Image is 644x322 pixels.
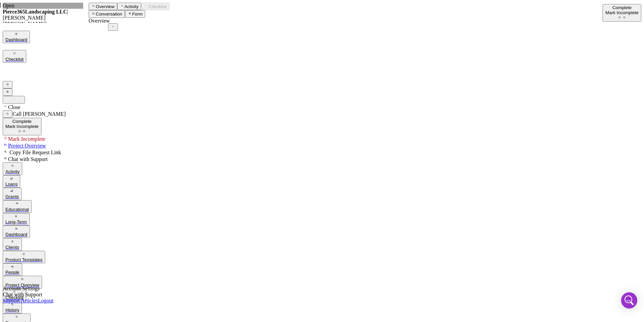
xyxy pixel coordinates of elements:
[5,37,27,42] div: Dashboard
[5,182,18,187] div: Loans
[3,298,38,303] a: Support Articles
[5,124,39,129] div: Mark Incomplete
[3,301,641,314] a: History
[5,232,27,237] div: Dashboard
[605,10,639,15] div: Mark Incomplete
[3,263,641,276] a: People
[5,207,29,212] div: Educational
[3,110,641,118] div: Call [PERSON_NAME]
[3,31,30,43] button: Dashboard
[149,4,167,9] label: Checklist
[38,298,53,303] a: Logout
[603,4,641,22] button: CompleteMark Incomplete
[125,10,145,18] button: Form
[3,9,67,15] b: Pierce365Landscaping LLC
[89,18,603,24] div: Overview
[5,194,19,199] div: Grants
[3,213,641,225] a: Long-Term
[3,156,641,162] div: Chat with Support
[3,292,54,298] div: Chat with Support
[621,292,637,308] div: Open Intercom Messenger
[3,135,641,142] div: Mark Incomplete
[3,263,22,276] button: People
[5,57,24,62] div: Checklist
[3,15,89,27] div: [PERSON_NAME] [PERSON_NAME] |
[89,10,125,18] button: Conversation
[5,169,20,174] div: Activity
[5,307,19,313] div: History
[3,104,641,110] div: Close
[3,175,20,188] button: Loans
[96,12,122,17] label: Conversation
[3,50,641,62] a: Checklist
[3,162,641,175] a: Activity
[141,3,169,10] button: Checklist
[3,200,641,213] a: Educational
[3,118,41,135] button: CompleteMark Incomplete
[89,3,117,10] button: Overview
[3,225,641,238] a: Dashboard
[3,50,26,62] button: Checklist
[3,286,54,292] div: Account Settings
[3,162,22,175] button: Activity
[3,301,22,314] button: History
[117,3,141,10] button: Activity
[5,119,39,124] div: Complete
[132,12,142,17] label: Form
[5,257,42,262] div: Product Templates
[3,149,641,156] div: Copy File Request Link
[3,276,641,288] a: Project Overview
[3,188,641,200] a: Grants
[3,143,46,149] a: Project Overview
[3,9,89,15] div: |
[3,175,641,188] a: Loans
[3,213,30,225] button: Long-Term
[5,219,27,224] div: Long-Term
[3,200,32,213] button: Educational
[5,283,39,288] div: Project Overview
[3,238,22,250] button: Clients
[5,245,19,250] div: Clients
[3,225,30,238] button: Dashboard
[3,251,641,263] a: Product Templates
[3,3,83,9] div: Open
[605,5,639,10] div: Complete
[3,31,641,43] a: Dashboard
[3,238,641,250] a: Clients
[124,4,138,9] label: Activity
[96,4,115,9] label: Overview
[3,188,22,200] button: Grants
[3,276,42,288] button: Project Overview
[3,251,45,263] button: Product Templates
[5,270,20,275] div: People
[3,289,641,301] a: Checklist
